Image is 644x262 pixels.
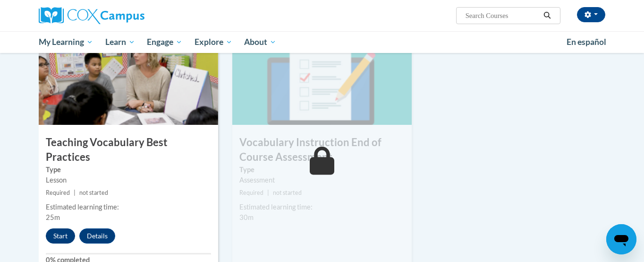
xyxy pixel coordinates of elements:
[188,31,238,53] a: Explore
[239,213,254,221] span: 30m
[74,189,76,196] span: |
[540,10,554,21] button: Search
[33,31,99,53] a: My Learning
[141,31,188,53] a: Engage
[39,7,218,24] a: Cox Campus
[239,189,263,196] span: Required
[46,175,211,185] div: Lesson
[239,175,405,185] div: Assessment
[39,30,218,125] img: Course Image
[238,31,283,53] a: About
[105,36,135,48] span: Learn
[99,31,141,53] a: Learn
[232,30,412,125] img: Course Image
[39,135,218,165] h3: Teaching Vocabulary Best Practices
[239,165,405,175] label: Type
[79,189,108,196] span: not started
[273,189,302,196] span: not started
[232,135,412,165] h3: Vocabulary Instruction End of Course Assessment
[39,7,144,24] img: Cox Campus
[39,36,93,48] span: My Learning
[46,189,70,196] span: Required
[79,228,115,244] button: Details
[46,228,75,244] button: Start
[46,165,211,175] label: Type
[46,213,60,221] span: 25m
[560,32,612,52] a: En español
[465,10,540,21] input: Search Courses
[606,224,636,254] iframe: Button to launch messaging window
[195,36,232,48] span: Explore
[46,202,211,212] div: Estimated learning time:
[239,202,405,212] div: Estimated learning time:
[267,189,269,196] span: |
[25,31,619,53] div: Main menu
[244,36,276,48] span: About
[577,7,605,22] button: Account Settings
[567,37,606,47] span: En español
[147,36,182,48] span: Engage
